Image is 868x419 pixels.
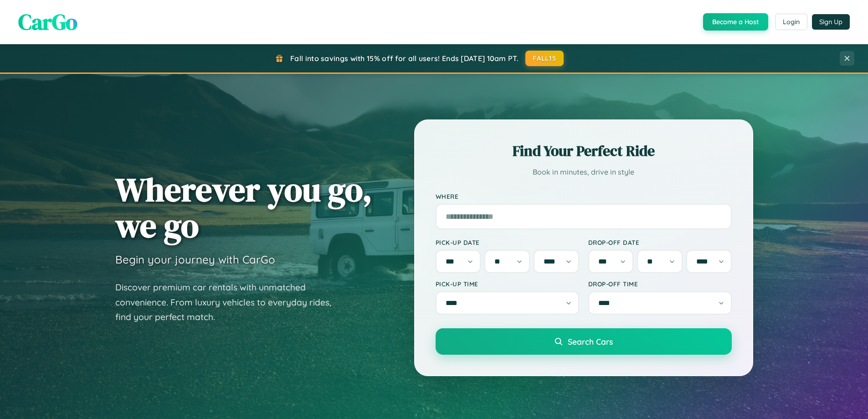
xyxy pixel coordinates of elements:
p: Discover premium car rentals with unmatched convenience. From luxury vehicles to everyday rides, ... [115,280,343,325]
h1: Wherever you go, we go [115,171,372,243]
button: Search Cars [436,328,732,355]
span: CarGo [18,7,77,37]
button: Sign Up [812,14,850,30]
label: Drop-off Time [588,280,732,288]
label: Pick-up Time [436,280,579,288]
button: Become a Host [703,13,768,31]
label: Drop-off Date [588,238,732,246]
button: FALL15 [525,51,564,66]
span: Fall into savings with 15% off for all users! Ends [DATE] 10am PT. [290,54,519,63]
button: Login [775,14,807,30]
label: Where [436,192,732,200]
p: Book in minutes, drive in style [436,166,732,179]
span: Search Cars [568,336,613,347]
label: Pick-up Date [436,238,579,246]
h2: Find Your Perfect Ride [436,141,732,161]
h3: Begin your journey with CarGo [115,253,275,266]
